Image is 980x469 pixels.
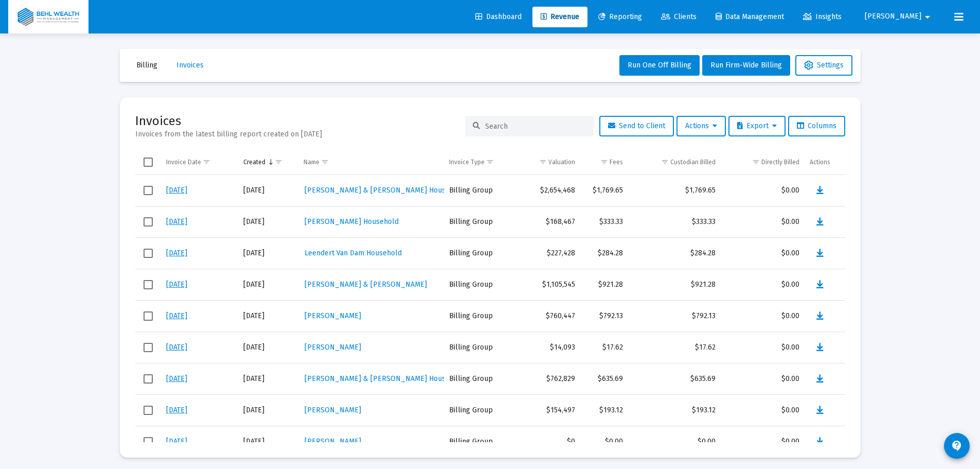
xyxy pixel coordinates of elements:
[721,426,805,457] td: $0.00
[585,311,623,321] div: $792.13
[486,158,494,166] span: Show filter options for column 'Invoice Type'
[752,158,760,166] span: Show filter options for column 'Directly Billed'
[921,7,934,27] mat-icon: arrow_drop_down
[444,269,513,300] td: Billing Group
[513,426,580,457] td: $0
[710,61,782,70] span: Run Firm-Wide Billing
[166,343,187,352] a: [DATE]
[144,280,153,289] div: Select row
[166,249,187,257] a: [DATE]
[305,249,402,257] span: Leendert Van Dam Household
[16,7,81,27] img: Dashboard
[304,371,466,386] a: [PERSON_NAME] & [PERSON_NAME] Household
[238,300,298,332] td: [DATE]
[633,342,716,353] div: $17.62
[865,12,921,21] span: [PERSON_NAME]
[166,217,187,226] a: [DATE]
[475,12,522,21] span: Dashboard
[513,300,580,332] td: $760,447
[144,186,153,195] div: Select row
[305,406,361,414] span: [PERSON_NAME]
[144,311,153,321] div: Select row
[585,374,623,384] div: $635.69
[304,308,362,323] a: [PERSON_NAME]
[238,394,298,426] td: [DATE]
[144,158,153,167] div: Select all
[304,246,403,260] a: Leendert Van Dam Household
[585,405,623,415] div: $193.12
[685,121,717,130] span: Actions
[304,158,319,166] div: Name
[670,158,716,166] div: Custodian Billed
[176,61,204,70] span: Invoices
[166,158,201,166] div: Invoice Date
[238,237,298,269] td: [DATE]
[628,150,721,175] td: Column Custodian Billed
[633,405,716,415] div: $193.12
[721,237,805,269] td: $0.00
[144,217,153,227] div: Select row
[203,158,210,166] span: Show filter options for column 'Invoice Date'
[951,440,963,452] mat-icon: contact_support
[585,437,623,447] div: $0.00
[548,158,575,166] div: Valuation
[485,122,586,131] input: Search
[166,186,187,195] a: [DATE]
[144,437,153,446] div: Select row
[633,248,716,258] div: $284.28
[628,61,691,70] span: Run One Off Billing
[608,121,665,130] span: Send to Client
[304,214,400,229] a: [PERSON_NAME] Household
[795,7,850,27] a: Insights
[513,269,580,300] td: $1,105,545
[444,426,513,457] td: Billing Group
[168,55,212,76] button: Invoices
[513,332,580,363] td: $14,093
[238,332,298,363] td: [DATE]
[135,150,845,442] div: Data grid
[633,185,716,196] div: $1,769.65
[304,340,362,355] a: [PERSON_NAME]
[135,113,322,129] h2: Invoices
[238,363,298,394] td: [DATE]
[721,394,805,426] td: $0.00
[305,217,399,226] span: [PERSON_NAME] Household
[721,269,805,300] td: $0.00
[797,121,836,130] span: Columns
[590,7,650,27] a: Reporting
[144,374,153,384] div: Select row
[633,437,716,447] div: $0.00
[585,248,623,258] div: $284.28
[513,363,580,394] td: $762,829
[633,311,716,321] div: $792.13
[721,150,805,175] td: Column Directly Billed
[144,249,153,258] div: Select row
[166,374,187,383] a: [DATE]
[852,6,946,27] button: [PERSON_NAME]
[444,394,513,426] td: Billing Group
[166,280,187,289] a: [DATE]
[444,150,513,175] td: Column Invoice Type
[135,129,322,140] div: Invoices from the latest billing report created on [DATE]
[144,343,153,352] div: Select row
[737,121,777,130] span: Export
[243,158,265,166] div: Created
[795,55,852,76] button: Settings
[238,206,298,237] td: [DATE]
[598,12,642,21] span: Reporting
[304,403,362,418] a: [PERSON_NAME]
[238,175,298,206] td: [DATE]
[298,150,444,175] td: Column Name
[444,175,513,206] td: Billing Group
[305,374,465,383] span: [PERSON_NAME] & [PERSON_NAME] Household
[238,150,298,175] td: Column Created
[728,116,786,136] button: Export
[585,342,623,353] div: $17.62
[585,217,623,227] div: $333.33
[619,55,700,76] button: Run One Off Billing
[600,158,608,166] span: Show filter options for column 'Fees'
[721,300,805,332] td: $0.00
[449,158,485,166] div: Invoice Type
[166,311,187,320] a: [DATE]
[305,186,465,195] span: [PERSON_NAME] & [PERSON_NAME] Household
